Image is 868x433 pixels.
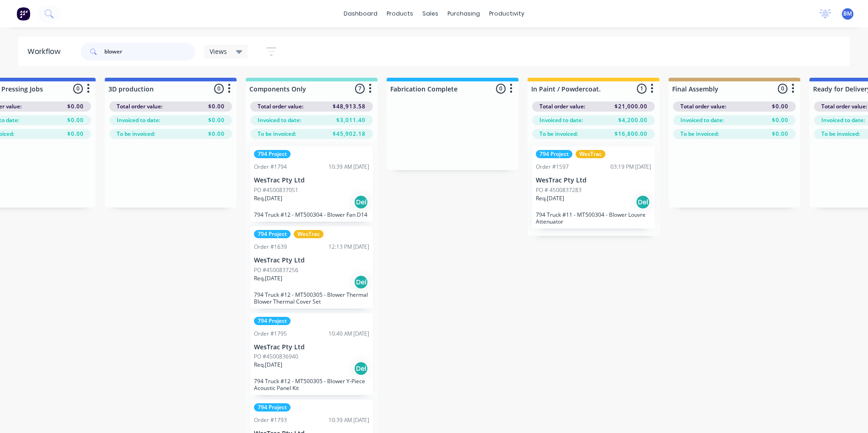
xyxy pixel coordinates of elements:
span: Invoiced to date: [539,116,583,124]
span: BM [843,10,852,18]
div: 794 Project [254,150,291,158]
span: $0.00 [772,116,788,124]
p: 794 Truck #11 - MT500304 - Blower Louvre Attenuator [536,211,651,225]
div: 794 ProjectOrder #179410:39 AM [DATE]WesTrac Pty LtdPO #4500837051Req.[DATE]Del794 Truck #12 - MT... [250,146,373,222]
div: Order #1794 [254,163,287,171]
div: purchasing [443,7,485,21]
span: To be invoiced: [258,130,296,138]
span: $48,913.58 [333,102,366,111]
div: 794 Project [536,150,572,158]
p: WesTrac Pty Ltd [254,257,369,264]
span: Invoiced to date: [680,116,724,124]
div: 794 Project [254,317,291,325]
div: 794 ProjectWesTracOrder #163912:13 PM [DATE]WesTrac Pty LtdPO #4500837256Req.[DATE]Del794 Truck #... [250,226,373,309]
span: Invoiced to date: [117,116,160,124]
p: WesTrac Pty Ltd [536,176,651,184]
div: Del [354,361,368,376]
div: Del [354,195,368,209]
div: 10:39 AM [DATE] [329,416,369,424]
span: $0.00 [772,102,788,111]
span: $0.00 [67,116,84,124]
div: WesTrac [294,230,323,238]
span: To be invoiced: [539,130,578,138]
p: Req. [DATE] [254,194,282,203]
p: PO #4500837256 [254,266,298,274]
p: PO #4500836940 [254,353,298,361]
span: $0.00 [772,130,788,138]
span: $0.00 [67,130,84,138]
p: PO # 4500837283 [536,186,582,194]
span: $0.00 [67,102,84,111]
div: Order #1795 [254,330,287,338]
span: Views [210,47,227,56]
span: Total order value: [539,102,585,111]
p: WesTrac Pty Ltd [254,176,369,184]
p: Req. [DATE] [254,274,282,283]
div: 03:19 PM [DATE] [610,163,651,171]
span: Total order value: [680,102,726,111]
span: Invoiced to date: [821,116,865,124]
span: $21,000.00 [615,102,647,111]
span: $0.00 [208,102,225,111]
p: 794 Truck #12 - MT500305 - Blower Y-Piece Acoustic Panel Kit [254,378,369,391]
span: $0.00 [208,130,225,138]
p: PO #4500837051 [254,186,298,194]
input: Search for orders... [104,43,195,61]
div: Del [354,275,368,289]
div: Workflow [27,46,65,57]
div: Order #1793 [254,416,287,424]
span: $3,011.40 [336,116,366,124]
span: $0.00 [208,116,225,124]
p: Req. [DATE] [254,361,282,369]
div: 10:40 AM [DATE] [329,330,369,338]
div: Order #1597 [536,163,569,171]
a: dashboard [339,7,382,21]
div: 12:13 PM [DATE] [329,243,369,251]
div: 794 ProjectOrder #179510:40 AM [DATE]WesTrac Pty LtdPO #4500836940Req.[DATE]Del794 Truck #12 - MT... [250,313,373,396]
span: To be invoiced: [821,130,860,138]
span: Total order value: [821,102,867,111]
div: Del [636,195,650,209]
div: products [382,7,418,21]
span: $4,200.00 [618,116,647,124]
span: To be invoiced: [117,130,155,138]
div: 794 ProjectWesTracOrder #159703:19 PM [DATE]WesTrac Pty LtdPO # 4500837283Req.[DATE]Del794 Truck ... [532,146,655,229]
div: 794 Project [254,230,291,238]
img: Factory [16,7,30,21]
span: Invoiced to date: [258,116,301,124]
div: Order #1639 [254,243,287,251]
p: 794 Truck #12 - MT500305 - Blower Thermal Blower Thermal Cover Set [254,291,369,305]
span: Total order value: [117,102,162,111]
p: WesTrac Pty Ltd [254,343,369,351]
div: sales [418,7,443,21]
div: 794 Project [254,403,291,412]
p: 794 Truck #12 - MT500304 - Blower Fan D14 [254,211,369,218]
p: Req. [DATE] [536,194,564,203]
span: $45,902.18 [333,130,366,138]
div: 10:39 AM [DATE] [329,163,369,171]
div: WesTrac [576,150,605,158]
span: To be invoiced: [680,130,719,138]
span: Total order value: [258,102,303,111]
span: $16,800.00 [615,130,647,138]
div: productivity [485,7,529,21]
